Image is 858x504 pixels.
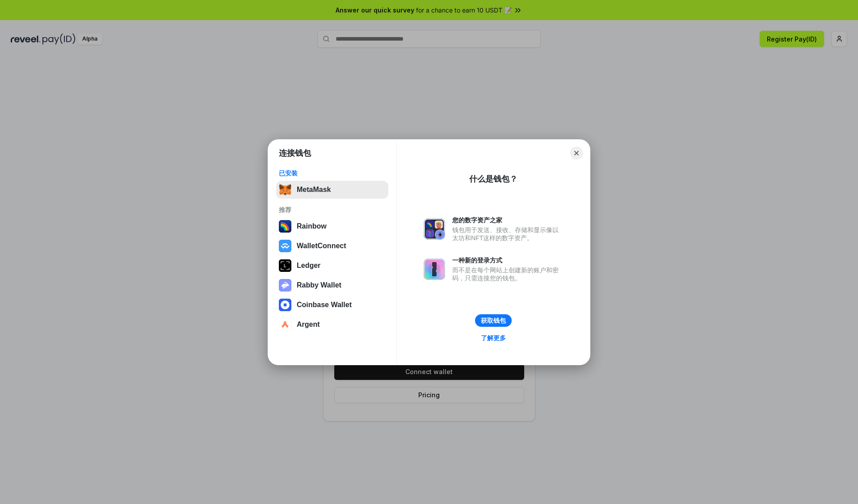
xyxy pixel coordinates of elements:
[481,334,506,342] div: 了解更多
[297,242,346,250] div: WalletConnect
[279,169,386,177] div: 已安装
[475,314,512,327] button: 获取钱包
[424,258,445,280] img: svg+xml,%3Csvg%20xmlns%3D%22http%3A%2F%2Fwww.w3.org%2F2000%2Fsvg%22%20fill%3D%22none%22%20viewBox...
[279,318,291,331] img: svg+xml,%3Csvg%20width%3D%2228%22%20height%3D%2228%22%20viewBox%3D%220%200%2028%2028%22%20fill%3D...
[297,186,331,194] div: MetaMask
[276,276,388,294] button: Rabby Wallet
[276,217,388,235] button: Rainbow
[452,256,563,264] div: 一种新的登录方式
[279,183,291,196] img: svg+xml,%3Csvg%20fill%3D%22none%22%20height%3D%2233%22%20viewBox%3D%220%200%2035%2033%22%20width%...
[452,226,563,242] div: 钱包用于发送、接收、存储和显示像以太坊和NFT这样的数字资产。
[276,257,388,275] button: Ledger
[452,266,563,282] div: 而不是在每个网站上创建新的账户和密码，只需连接您的钱包。
[297,281,341,289] div: Rabby Wallet
[424,218,445,240] img: svg+xml,%3Csvg%20xmlns%3D%22http%3A%2F%2Fwww.w3.org%2F2000%2Fsvg%22%20fill%3D%22none%22%20viewBox...
[276,316,388,333] button: Argent
[276,296,388,314] button: Coinbase Wallet
[570,147,583,159] button: Close
[279,206,386,214] div: 推荐
[279,148,311,158] h1: 连接钱包
[452,216,563,224] div: 您的数字资产之家
[297,222,327,230] div: Rainbow
[297,262,320,270] div: Ledger
[469,174,517,184] div: 什么是钱包？
[276,181,388,199] button: MetaMask
[279,240,291,252] img: svg+xml,%3Csvg%20width%3D%2228%22%20height%3D%2228%22%20viewBox%3D%220%200%2028%2028%22%20fill%3D...
[279,299,291,311] img: svg+xml,%3Csvg%20width%3D%2228%22%20height%3D%2228%22%20viewBox%3D%220%200%2028%2028%22%20fill%3D...
[276,237,388,255] button: WalletConnect
[481,317,506,325] div: 获取钱包
[279,220,291,233] img: svg+xml,%3Csvg%20width%3D%22120%22%20height%3D%22120%22%20viewBox%3D%220%200%20120%20120%22%20fil...
[297,301,352,309] div: Coinbase Wallet
[279,259,291,272] img: svg+xml,%3Csvg%20xmlns%3D%22http%3A%2F%2Fwww.w3.org%2F2000%2Fsvg%22%20width%3D%2228%22%20height%3...
[297,321,320,329] div: Argent
[279,279,291,292] img: svg+xml,%3Csvg%20xmlns%3D%22http%3A%2F%2Fwww.w3.org%2F2000%2Fsvg%22%20fill%3D%22none%22%20viewBox...
[475,332,511,344] a: 了解更多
